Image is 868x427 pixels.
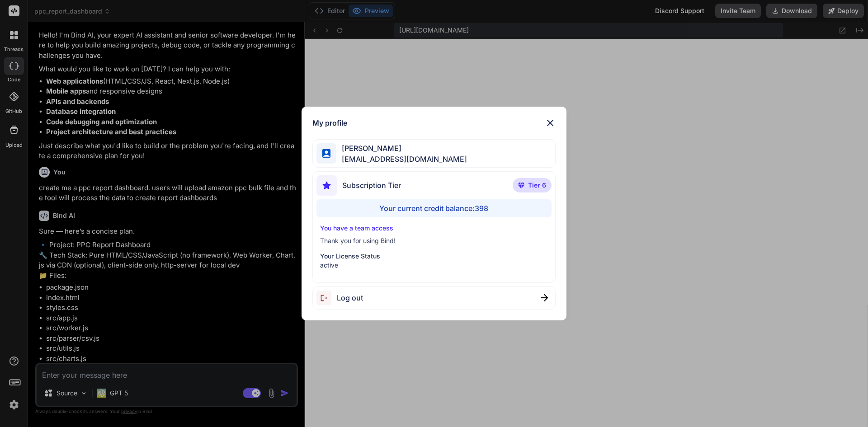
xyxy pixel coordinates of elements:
img: close [545,117,556,128]
img: subscription [316,175,337,196]
span: Log out [337,292,363,303]
p: Thank you for using Bind! [320,236,548,245]
div: Your current credit balance: 398 [316,199,552,217]
img: profile [322,149,331,158]
span: [PERSON_NAME] [336,143,467,154]
span: Tier 6 [528,181,546,190]
p: active [320,261,548,270]
h1: My profile [312,117,347,128]
p: Your License Status [320,252,548,261]
span: Subscription Tier [342,180,401,191]
img: logout [316,291,337,305]
p: You have a team access [320,224,548,233]
span: [EMAIL_ADDRESS][DOMAIN_NAME] [336,154,467,164]
img: premium [518,183,524,188]
img: close [541,294,548,301]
